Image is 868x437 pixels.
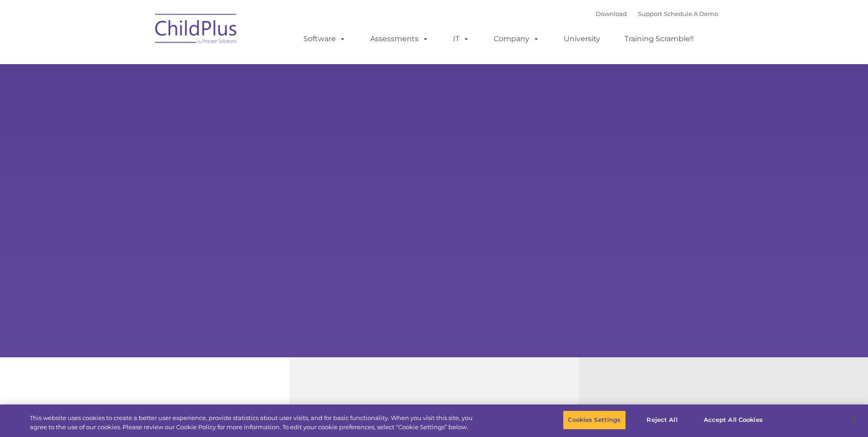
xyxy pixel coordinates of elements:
button: Cookies Settings [563,410,625,430]
a: Company [485,30,549,48]
img: ChildPlus by Procare Solutions [151,7,242,53]
a: Training Scramble!! [615,30,703,48]
button: Accept All Cookies [699,410,768,430]
a: University [555,30,609,48]
a: Download [596,10,627,17]
a: Support [638,10,662,17]
font: | [596,10,718,17]
a: Software [294,30,355,48]
a: Assessments [361,30,438,48]
div: This website uses cookies to create a better user experience, provide statistics about user visit... [30,414,477,432]
button: Close [843,410,863,430]
a: Schedule A Demo [664,10,718,17]
button: Reject All [634,410,691,430]
a: IT [444,30,479,48]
